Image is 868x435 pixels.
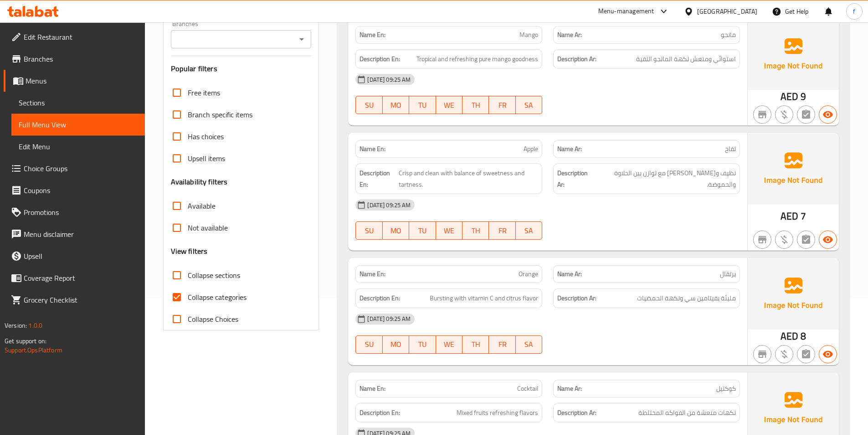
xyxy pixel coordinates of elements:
span: WE [440,99,459,112]
button: Not has choices [797,345,815,363]
span: Grocery Checklist [24,294,138,305]
span: SU [360,99,379,112]
span: MO [386,99,406,112]
button: Not has choices [797,231,815,249]
span: Branch specific items [188,109,252,120]
span: Upsell items [188,153,225,164]
span: Version: [5,320,27,331]
button: TH [462,96,489,114]
span: Promotions [24,207,138,218]
span: استوائي ومنعش نكهة المانجو النقية [636,53,736,65]
span: Menu disclaimer [24,229,138,240]
a: Branches [4,48,145,70]
span: 8 [801,327,806,345]
button: SA [516,96,542,114]
button: WE [436,221,462,240]
button: MO [383,335,409,354]
span: 7 [801,207,806,225]
span: [DATE] 09:25 AM [364,314,414,323]
span: 1.0.0 [28,320,42,331]
button: WE [436,96,462,114]
button: SU [355,335,382,354]
strong: Description Ar: [557,293,596,304]
span: Free items [188,87,220,98]
span: تفاح [725,144,736,154]
button: Purchased item [775,105,793,124]
span: Crisp and clean with balance of sweetness and tartness. [399,168,538,190]
strong: Name Ar: [557,384,582,393]
button: SU [355,96,382,114]
span: Cocktail [517,384,538,393]
button: FR [489,221,515,240]
span: TH [466,338,485,351]
button: FR [489,96,515,114]
strong: Name En: [360,384,385,393]
button: TU [409,221,436,240]
a: Edit Menu [11,136,145,157]
button: TH [462,221,489,240]
a: Menus [4,70,145,92]
span: FR [493,224,512,237]
span: AED [781,207,798,225]
strong: Description En: [360,53,400,65]
a: Promotions [4,201,145,223]
span: Branches [24,53,138,64]
span: WE [440,338,459,351]
span: Mango [519,30,538,40]
strong: Description En: [360,407,400,419]
span: Edit Restaurant [24,31,138,42]
span: Tropical and refreshing pure mango goodness [416,53,538,65]
span: Get support on: [5,335,46,347]
span: TU [413,338,432,351]
span: SA [519,99,539,112]
a: Choice Groups [4,157,145,179]
span: نظيف وكريسب مع توازن بين الحلاوة والحموضة. [596,168,736,190]
button: Not branch specific item [753,345,771,363]
span: TU [413,224,432,237]
span: Menus [26,75,138,86]
span: TH [466,224,485,237]
span: f [853,6,855,16]
span: Not available [188,222,228,233]
span: Full Menu View [19,119,138,130]
span: SU [360,338,379,351]
a: Edit Restaurant [4,26,145,48]
img: Ae5nvW7+0k+MAAAAAElFTkSuQmCC [748,258,839,329]
span: Mixed fruits refreshing flavors [457,407,538,419]
span: FR [493,338,512,351]
button: TH [462,335,489,354]
strong: Description Ar: [557,407,596,419]
strong: Name Ar: [557,30,582,40]
img: Ae5nvW7+0k+MAAAAAElFTkSuQmCC [748,19,839,90]
a: Sections [11,92,145,114]
span: [DATE] 09:25 AM [364,75,414,84]
span: Collapse sections [188,270,240,281]
a: Menu disclaimer [4,223,145,245]
span: Choice Groups [24,163,138,174]
span: AED [781,88,798,105]
a: Support.OpsPlatform [5,344,62,356]
span: MO [386,338,406,351]
a: Full Menu View [11,114,145,136]
span: [DATE] 09:25 AM [364,201,414,210]
span: Apple [524,144,538,154]
span: Collapse categories [188,292,247,303]
span: Orange [519,269,538,279]
h3: View filters [171,246,208,257]
span: برتقال [720,269,736,279]
div: Menu-management [598,6,654,17]
img: Ae5nvW7+0k+MAAAAAElFTkSuQmCC [748,133,839,204]
strong: Name Ar: [557,144,582,154]
strong: Description En: [360,293,400,304]
button: SA [516,335,542,354]
button: Purchased item [775,345,793,363]
strong: Name En: [360,144,385,154]
span: مليئة بفيتامين سي ونكهة الحمضيات [637,293,736,304]
span: SA [519,338,539,351]
strong: Name Ar: [557,269,582,279]
span: FR [493,99,512,112]
span: مانجو [721,30,736,40]
span: Upsell [24,251,138,262]
strong: Name En: [360,30,385,40]
strong: Description Ar: [557,168,593,190]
